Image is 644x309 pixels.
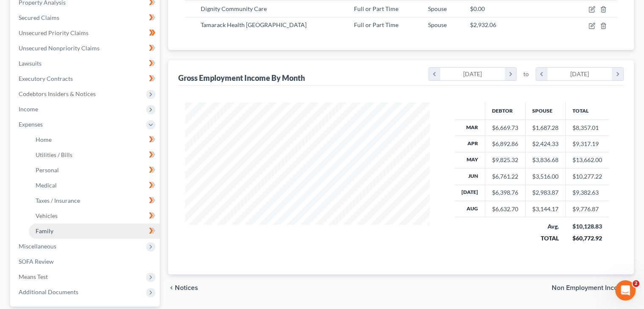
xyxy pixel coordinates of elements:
[29,178,160,193] a: Medical
[633,280,639,287] span: 2
[19,273,48,280] span: Means Test
[455,152,485,168] th: May
[505,68,516,80] i: chevron_right
[36,197,80,204] span: Taxes / Insurance
[29,208,160,223] a: Vehicles
[429,68,440,80] i: chevron_left
[19,60,41,67] span: Lawsuits
[470,5,485,12] span: $0.00
[36,227,53,235] span: Family
[455,201,485,217] th: Aug
[29,223,160,239] a: Family
[547,68,612,80] div: [DATE]
[19,14,59,21] span: Secured Claims
[532,140,558,148] div: $2,424.33
[566,152,609,168] td: $13,662.00
[12,71,160,86] a: Executory Contracts
[36,136,52,143] span: Home
[19,243,56,250] span: Miscellaneous
[492,172,518,181] div: $6,761.22
[178,73,305,83] div: Gross Employment Income By Month
[19,90,96,97] span: Codebtors Insiders & Notices
[572,222,603,231] div: $10,128.83
[36,166,59,174] span: Personal
[492,124,518,132] div: $6,669.73
[354,21,398,28] span: Full or Part Time
[566,119,609,135] td: $8,357.01
[492,140,518,148] div: $6,892.86
[29,163,160,178] a: Personal
[29,193,160,208] a: Taxes / Insurance
[532,172,558,181] div: $3,516.00
[492,188,518,197] div: $6,398.76
[440,68,505,80] div: [DATE]
[532,234,559,243] div: TOTAL
[470,21,496,28] span: $2,932.06
[455,168,485,185] th: Jun
[19,44,100,52] span: Unsecured Nonpriority Claims
[552,284,627,291] span: Non Employment Income
[566,136,609,152] td: $9,317.19
[19,105,38,113] span: Income
[532,156,558,164] div: $3,836.68
[552,284,634,291] button: Non Employment Income chevron_right
[354,5,398,12] span: Full or Part Time
[485,102,525,119] th: Debtor
[12,41,160,56] a: Unsecured Nonpriority Claims
[36,182,57,189] span: Medical
[428,5,447,12] span: Spouse
[36,212,58,219] span: Vehicles
[29,132,160,147] a: Home
[532,205,558,213] div: $3,144.17
[572,234,603,243] div: $60,772.92
[523,70,529,78] span: to
[12,254,160,269] a: SOFA Review
[455,185,485,201] th: [DATE]
[175,284,198,291] span: Notices
[525,102,566,119] th: Spouse
[566,201,609,217] td: $9,776.87
[12,25,160,41] a: Unsecured Priority Claims
[19,29,88,36] span: Unsecured Priority Claims
[532,124,558,132] div: $1,687.28
[19,121,43,128] span: Expenses
[19,75,73,82] span: Executory Contracts
[532,188,558,197] div: $2,983.87
[12,56,160,71] a: Lawsuits
[455,119,485,135] th: Mar
[492,156,518,164] div: $9,825.32
[566,168,609,185] td: $10,277.22
[566,185,609,201] td: $9,382.63
[492,205,518,213] div: $6,632.70
[19,258,54,265] span: SOFA Review
[455,136,485,152] th: Apr
[612,68,623,80] i: chevron_right
[536,68,547,80] i: chevron_left
[29,147,160,163] a: Utilities / Bills
[201,5,267,12] span: Dignity Community Care
[36,151,72,158] span: Utilities / Bills
[532,222,559,231] div: Avg.
[428,21,447,28] span: Spouse
[201,21,307,28] span: Tamarack Health [GEOGRAPHIC_DATA]
[168,284,175,291] i: chevron_left
[566,102,609,119] th: Total
[168,284,198,291] button: chevron_left Notices
[12,10,160,25] a: Secured Claims
[19,288,78,295] span: Additional Documents
[615,280,636,301] iframe: Intercom live chat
